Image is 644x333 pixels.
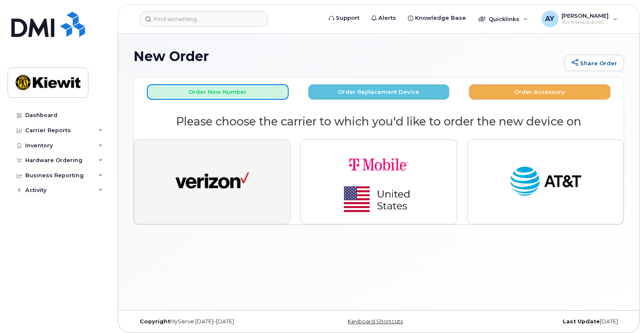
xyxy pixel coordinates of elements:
[133,318,297,325] div: MyServe [DATE]–[DATE]
[134,115,624,128] h2: Please choose the carrier to which you'd like to order the new device on
[460,318,624,325] div: [DATE]
[320,147,438,217] img: t-mobile-78392d334a420d5b7f0e63d4fa81f6287a21d394dc80d677554bb55bbab1186f.png
[176,163,249,201] img: verizon-ab2890fd1dd4a6c9cf5f392cd2db4626a3dae38ee8226e09bcb5c993c4c79f81.png
[147,84,289,100] button: Order New Number
[308,84,450,100] button: Order Replacement Device
[563,318,600,325] strong: Last Update
[133,49,560,64] h1: New Order
[469,84,611,100] button: Order Accessory
[348,318,403,325] a: Keyboard Shortcuts
[607,296,638,327] iframe: Messenger Launcher
[509,163,583,201] img: at_t-fb3d24644a45acc70fc72cc47ce214d34099dfd970ee3ae2334e4251f9d920fd.png
[140,318,170,325] strong: Copyright
[564,55,624,72] a: Share Order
